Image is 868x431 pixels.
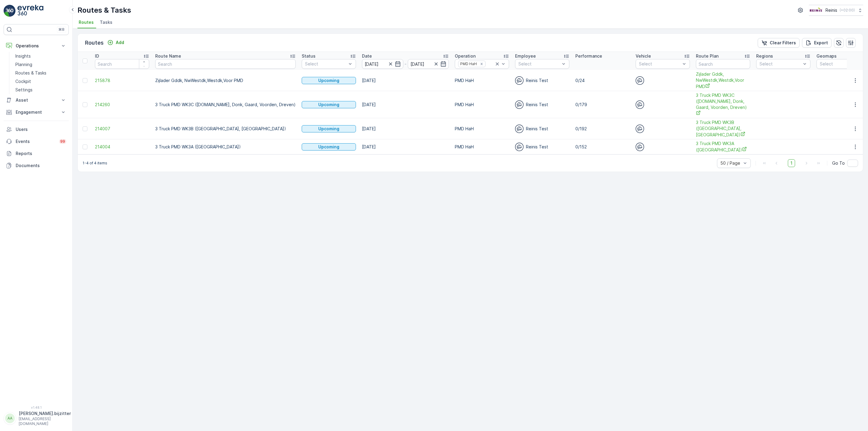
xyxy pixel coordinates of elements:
button: Upcoming [302,125,356,132]
p: Operation [455,53,476,59]
button: Export [802,38,832,48]
span: Routes [79,19,94,25]
td: 0/152 [572,139,633,154]
td: PMD HaH [452,139,512,154]
a: Events99 [4,135,69,147]
span: 3 Truck PMD WK3C ([DOMAIN_NAME], Donk, Gaard, Voorden, Dreven) [696,92,750,117]
td: PMD HaH [452,91,512,118]
a: Zijlader Gddk, NwWestdk,Westdk,Voor PMD [696,71,750,90]
p: Select [820,61,861,67]
td: [DATE] [359,70,452,91]
a: Settings [13,86,69,94]
button: Clear Filters [758,38,800,48]
div: Reinis Test [515,143,569,151]
div: Remove PMD HaH [478,62,485,66]
p: Insights [15,53,31,59]
a: 3 Truck PMD WK3C (V.land, Donk, Gaard, Voorden, Dreven) [696,92,750,117]
a: Documents [4,160,69,172]
input: dd/mm/yyyy [362,59,403,69]
td: 3 Truck PMD WK3C ([DOMAIN_NAME], Donk, Gaard, Voorden, Dreven) [152,91,299,118]
p: Routes & Tasks [77,5,131,15]
p: Performance [575,53,602,59]
img: svg%3e [515,125,524,133]
p: Select [639,61,681,67]
button: Upcoming [302,143,356,151]
td: 0/179 [572,91,633,118]
a: Users [4,123,69,135]
button: Asset [4,94,69,106]
p: Route Name [155,53,181,59]
div: Toggle Row Selected [83,78,87,83]
div: Reinis Test [515,125,569,133]
p: 1-4 of 4 items [83,161,107,166]
p: Routes [85,39,104,47]
span: 3 Truck PMD WK3B ([GEOGRAPHIC_DATA], [GEOGRAPHIC_DATA]) [696,119,750,138]
td: [DATE] [359,91,452,118]
p: 99 [60,139,65,144]
p: Operations [16,43,57,49]
p: Documents [16,163,66,169]
p: Planning [15,62,32,68]
p: - [404,60,407,68]
button: Reinis(+02:00) [809,5,863,16]
p: ( +02:00 ) [840,8,855,13]
img: logo [4,5,16,17]
a: Planning [13,60,69,69]
p: Asset [16,97,57,103]
p: Clear Filters [770,40,796,46]
img: svg%3e [636,143,644,151]
p: Events [16,138,55,144]
p: ⌘B [58,27,64,32]
div: PMD HaH [458,61,478,67]
p: [EMAIL_ADDRESS][DOMAIN_NAME] [19,417,71,426]
p: Status [302,53,316,59]
a: 214004 [95,144,149,150]
p: ID [95,53,99,59]
a: 214007 [95,126,149,132]
p: Geomaps [816,53,837,59]
a: 215878 [95,78,149,84]
div: Reinis Test [515,76,569,85]
span: 214260 [95,102,149,108]
p: Employee [515,53,536,59]
input: dd/mm/yyyy [408,59,449,69]
p: Upcoming [318,78,339,84]
span: 1 [788,159,795,167]
td: [DATE] [359,118,452,139]
p: Add [116,40,124,46]
a: 3 Truck PMD WK3B (Hekelingen, Kreek) [696,119,750,138]
a: Routes & Tasks [13,69,69,77]
p: [PERSON_NAME].bijzitter [19,410,71,417]
p: Reinis [826,7,837,13]
div: Toggle Row Selected [83,102,87,107]
span: Tasks [100,19,112,25]
p: Select [305,61,347,67]
a: Cockpit [13,77,69,86]
td: PMD HaH [452,118,512,139]
input: Search [155,59,296,69]
button: Upcoming [302,101,356,108]
p: Settings [15,87,33,93]
div: Toggle Row Selected [83,144,87,149]
p: Upcoming [318,126,339,132]
td: 0/192 [572,118,633,139]
div: Reinis Test [515,100,569,109]
img: logo_light-DOdMpM7g.png [17,5,43,17]
td: [DATE] [359,139,452,154]
img: svg%3e [636,100,644,109]
button: Upcoming [302,77,356,84]
p: Regions [756,53,773,59]
button: Add [105,39,127,46]
p: Route Plan [696,53,719,59]
a: 3 Truck PMD WK3A (Vogelenzang) [696,141,750,153]
div: Toggle Row Selected [83,126,87,131]
a: Reports [4,147,69,160]
p: Upcoming [318,144,339,150]
span: 3 Truck PMD WK3A ([GEOGRAPHIC_DATA]) [696,141,750,153]
img: svg%3e [515,143,524,151]
img: svg%3e [515,76,524,85]
p: Date [362,53,372,59]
